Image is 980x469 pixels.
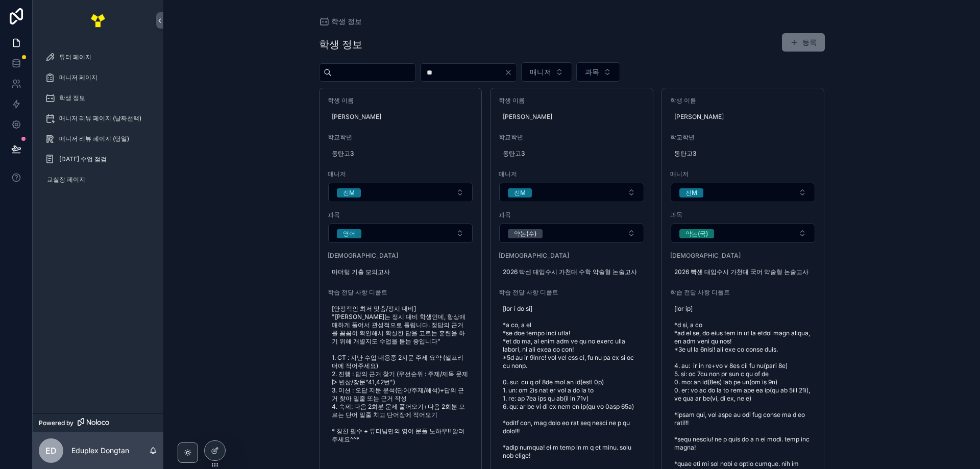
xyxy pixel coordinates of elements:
span: 마더텅 기출 모의고사 [332,268,470,276]
span: 학생 이름 [328,96,474,105]
span: 학생 이름 [499,96,645,105]
a: 매니저 리뷰 페이지 (당일) [39,130,157,148]
span: 동탄고3 [332,150,470,158]
div: 진M [685,188,697,198]
span: 매니저 리뷰 페이지 (날짜선택) [59,114,141,122]
p: Eduplex Dongtan [71,446,129,456]
span: Powered by [39,419,73,427]
span: 매니저 [499,170,645,178]
a: Powered by [33,413,163,432]
div: 진M [343,188,355,198]
button: Clear [504,68,517,77]
span: [DEMOGRAPHIC_DATA] [328,252,474,260]
span: [DEMOGRAPHIC_DATA] [670,252,816,260]
span: 학생 정보 [59,94,85,102]
span: 학습 전달 사항 디폴트 [670,288,816,297]
span: 튜터 페이지 [59,53,91,61]
span: 매니저 리뷰 페이지 (당일) [59,135,129,143]
img: App logo [90,12,106,29]
div: 약논(국) [685,229,708,238]
button: Select Button [576,62,620,82]
a: 교실장 페이지 [39,170,157,189]
span: 학교학년 [328,133,474,141]
button: Select Button [521,62,572,82]
span: 동탄고3 [674,150,812,158]
span: 과목 [499,211,645,219]
div: 약논(수) [514,229,536,238]
span: [PERSON_NAME] [674,113,812,121]
a: 학생 정보 [319,16,362,27]
span: 매니저 [328,170,474,178]
span: 매니저 [670,170,816,178]
span: 매니저 [530,67,551,77]
div: 영어 [343,229,355,238]
div: 진M [514,188,526,198]
span: 2026 빡센 대입수시 가천대 수학 약술형 논술고사 [503,268,641,276]
span: 학생 이름 [670,96,816,105]
span: 2026 빡센 대입수시 가천대 국어 약술형 논술고사 [674,268,812,276]
span: 학습 전달 사항 디폴트 [499,288,645,297]
span: 과목 [585,67,599,77]
span: 학생 정보 [331,16,362,27]
span: [PERSON_NAME] [332,113,470,121]
button: Select Button [499,183,644,202]
span: 과목 [328,211,474,219]
span: 동탄고3 [503,150,641,158]
span: 학교학년 [499,133,645,141]
span: [PERSON_NAME] [503,113,641,121]
button: Select Button [671,183,816,202]
button: 등록 [782,33,825,52]
span: 학습 전달 사항 디폴트 [328,288,474,297]
span: 학교학년 [670,133,816,141]
a: [DATE] 수업 점검 [39,150,157,168]
button: Select Button [328,224,473,243]
span: 과목 [670,211,816,219]
h1: 학생 정보 [319,37,362,52]
a: 튜터 페이지 [39,48,157,66]
a: 매니저 페이지 [39,68,157,87]
button: Select Button [328,183,473,202]
span: [안정적인 최저 맞춤/정시 대비] "[PERSON_NAME]는 정시 대비 학생인데, 항상애매하게 풀어서 관성적으로 틀립니다. 정답의 근거를 꼼꼼히 확인해서 확실한 답을 고르는... [332,305,470,443]
button: Select Button [671,224,816,243]
span: [DATE] 수업 점검 [59,155,107,163]
a: 매니저 리뷰 페이지 (날짜선택) [39,109,157,128]
span: ED [45,445,57,457]
span: 교실장 페이지 [47,176,85,184]
div: scrollable content [33,41,163,202]
a: 학생 정보 [39,89,157,107]
span: 매니저 페이지 [59,73,97,82]
span: [DEMOGRAPHIC_DATA] [499,252,645,260]
button: Select Button [499,224,644,243]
